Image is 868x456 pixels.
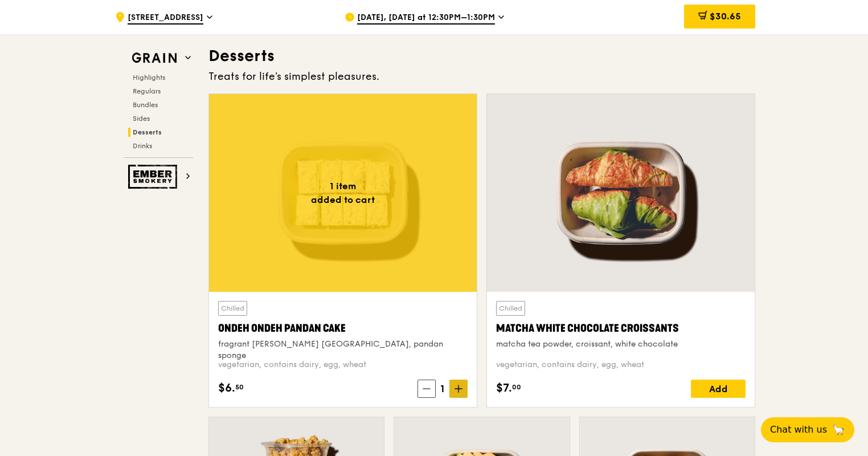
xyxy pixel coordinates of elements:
div: Ondeh Ondeh Pandan Cake [218,320,468,336]
span: $30.65 [710,11,741,22]
span: Regulars [133,87,161,95]
span: 00 [512,382,521,392]
div: vegetarian, contains dairy, egg, wheat [496,359,746,370]
button: Chat with us🦙 [761,417,854,442]
span: Highlights [133,74,165,82]
span: $7. [496,380,512,397]
div: Treats for life's simplest pleasures. [208,68,755,84]
div: fragrant [PERSON_NAME] [GEOGRAPHIC_DATA], pandan sponge [218,339,468,361]
h3: Desserts [208,46,755,66]
span: Chat with us [770,423,827,437]
div: Chilled [496,301,525,316]
span: 50 [235,382,244,392]
img: Grain web logo [128,48,181,68]
span: [STREET_ADDRESS] [128,12,203,25]
div: Chilled [218,301,247,316]
div: vegetarian, contains dairy, egg, wheat [218,359,468,370]
span: [DATE], [DATE] at 12:30PM–1:30PM [357,12,495,25]
div: Add [691,380,746,398]
span: 🦙 [832,423,845,437]
img: Ember Smokery web logo [128,165,181,189]
div: matcha tea powder, croissant, white chocolate [496,339,746,350]
span: 1 [436,381,449,397]
span: Bundles [133,101,158,109]
span: Desserts [133,128,162,136]
span: Sides [133,115,150,123]
div: Matcha White Chocolate Croissants [496,320,746,336]
span: $6. [218,380,235,397]
span: Drinks [133,142,152,150]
